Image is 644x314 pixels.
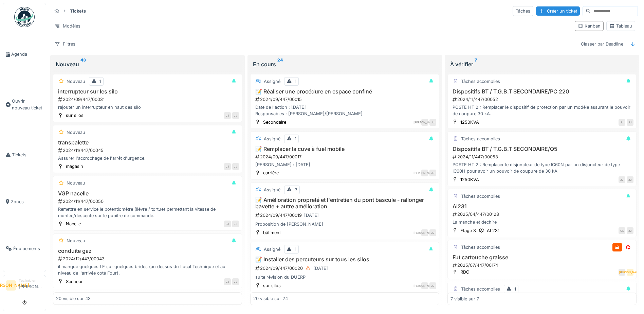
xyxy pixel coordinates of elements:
[56,263,239,276] div: il manque quelques LE sur quelques brides (au dessus du Local Technique et au niveau de l'arrivée...
[460,269,469,275] div: RDC
[6,278,43,294] a: [PERSON_NAME] Technicien[PERSON_NAME]
[3,78,46,131] a: Ouvrir nouveau ticket
[263,282,281,289] div: sur silos
[619,119,625,126] div: JJ
[578,23,601,29] div: Kanban
[224,163,231,170] div: JJ
[3,178,46,225] a: Zones
[513,6,533,16] div: Tâches
[450,219,633,225] div: La manche et dechire
[57,256,239,262] div: 2024/12/447/00043
[6,280,16,291] li: [PERSON_NAME]
[450,60,634,68] div: À vérifier
[232,278,239,285] div: JJ
[253,60,437,68] div: En cours
[536,6,580,16] div: Créer un ticket
[461,286,500,292] div: Tâches accomplies
[578,39,626,49] div: Classer par Deadline
[461,244,500,250] div: Tâches accomplies
[461,136,500,142] div: Tâches accomplies
[609,23,632,29] div: Tableau
[263,170,279,176] div: carrière
[11,51,43,57] span: Agenda
[313,265,328,272] div: [DATE]
[57,96,239,103] div: 2024/09/447/00031
[255,154,436,160] div: 2024/09/447/00017
[56,206,239,219] div: Remettre en service le potentiomètre (lièvre / tortue) permettant la vitesse de montée/descente s...
[255,211,436,220] div: 2024/09/447/00019
[3,31,46,78] a: Agenda
[12,98,43,111] span: Ouvrir nouveau ticket
[619,176,625,183] div: JJ
[56,295,91,302] div: 20 visible sur 43
[460,176,479,183] div: 1250KVA
[429,119,436,126] div: JJ
[232,163,239,170] div: JJ
[66,112,84,119] div: sur silos
[277,60,283,68] sup: 24
[67,238,85,244] div: Nouveau
[56,88,239,95] h3: interrupteur sur les silo
[13,245,43,252] span: Équipements
[421,282,428,289] div: [PERSON_NAME]
[264,136,280,142] div: Assigné
[452,211,633,217] div: 2025/04/447/00128
[460,227,476,234] div: Etage 3
[253,256,436,263] h3: 📝 Installer des percuteurs sur tous les silos
[450,295,479,302] div: 7 visible sur 7
[475,60,477,68] sup: 7
[264,78,280,85] div: Assigné
[429,170,436,176] div: JJ
[67,180,85,186] div: Nouveau
[263,229,281,236] div: bâtiment
[14,7,35,27] img: Badge_color-CXgf-gQk.svg
[253,221,436,227] div: Proposition de [PERSON_NAME]
[56,155,239,161] div: Assurer l'accrochage de l'arrêt d'urgence.
[487,227,499,234] div: AL231
[421,229,428,236] div: [PERSON_NAME]
[450,104,633,117] div: POSTE HT 2 : Remplacer le dispositif de protection par un modèle assurant le pouvoir de coupure 3...
[627,227,633,234] div: JJ
[450,161,633,174] div: POSTE HT 2 : Remplacer le disjoncteur de type IC60N par un disjoncteur de type IC60H pour avoir u...
[295,187,297,193] div: 3
[253,161,436,168] div: [PERSON_NAME] : [DATE]
[253,274,436,280] div: suite révision du DUERP
[450,146,633,152] h3: Dispositifs BT / T.G.B.T SECONDAIRE/Q5
[56,104,239,110] div: rajouter un interrupteur en haut des silo
[295,136,296,142] div: 1
[253,104,436,117] div: Date de l'action : [DATE] Responsables : [PERSON_NAME]/[PERSON_NAME]
[304,212,319,219] div: [DATE]
[253,197,436,210] h3: 📝 Amélioration propreté et l'entretien du pont bascule - rallonger bavette + autre amélioration
[99,78,101,85] div: 1
[295,78,296,85] div: 1
[450,88,633,95] h3: Dispositifs BT / T.G.B.T SECONDAIRE/PC 220
[224,112,231,119] div: JJ
[429,229,436,236] div: JJ
[67,129,85,136] div: Nouveau
[52,39,78,49] div: Filtres
[255,96,436,103] div: 2024/09/447/00015
[421,170,428,176] div: [PERSON_NAME]
[452,96,633,103] div: 2024/11/447/00052
[56,60,239,68] div: Nouveau
[253,146,436,152] h3: 📝 Remplacer la cuve à fuel mobile
[224,278,231,285] div: JJ
[255,264,436,273] div: 2024/09/447/00020
[627,176,633,183] div: JJ
[67,78,85,85] div: Nouveau
[66,221,81,227] div: Nacelle
[57,147,239,154] div: 2024/11/447/00045
[461,78,500,85] div: Tâches accomplies
[263,119,286,125] div: Secondaire
[66,278,83,285] div: Sécheur
[264,246,280,252] div: Assigné
[452,262,633,268] div: 2025/07/447/00174
[3,225,46,272] a: Équipements
[452,154,633,160] div: 2024/11/447/00053
[450,254,633,261] h3: Fut cartouche graisse
[429,282,436,289] div: JJ
[11,198,43,205] span: Zones
[56,248,239,254] h3: conduite gaz
[627,269,633,276] div: [PERSON_NAME]
[56,139,239,146] h3: transpalette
